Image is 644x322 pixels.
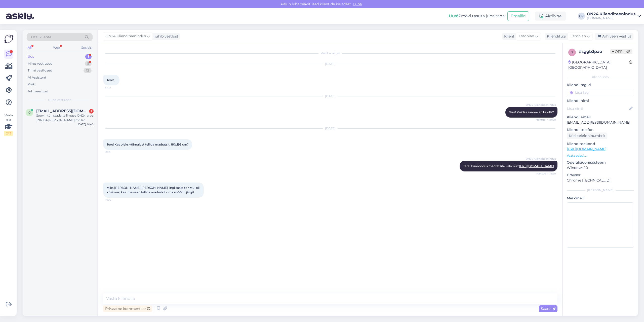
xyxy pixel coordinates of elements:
[107,142,189,146] span: Tere! Kas oleks võimalust tellida madratsit 80x195 cm?
[48,98,71,102] span: Uued vestlused
[545,34,566,39] div: Klienditugi
[105,198,124,202] span: 14:08
[568,60,629,70] div: [GEOGRAPHIC_DATA], [GEOGRAPHIC_DATA]
[85,61,92,66] div: 5
[28,111,31,114] span: g
[107,186,200,194] span: Miks [PERSON_NAME] [PERSON_NAME] lingi saatsite? Mul oli küsimus, kas ma saan tellida madratsit o...
[77,122,94,126] div: [DATE] 14:40
[567,160,634,165] p: Operatsioonisüsteem
[36,109,89,113] span: gerly.parm@gmail.com
[449,13,505,19] div: Proovi tasuta juba täna:
[28,54,34,59] div: Uus
[4,113,13,136] div: Vaata siia
[519,164,554,168] a: [URL][DOMAIN_NAME]
[571,50,573,54] span: s
[103,126,557,131] div: [DATE]
[4,34,14,44] img: Askly Logo
[567,89,634,96] input: Lisa tag
[526,103,556,107] span: ON24 Klienditeenindus
[85,54,92,59] div: 1
[535,12,566,21] div: Aktiivne
[567,120,634,125] p: [EMAIL_ADDRESS][DOMAIN_NAME]
[567,98,634,103] p: Kliendi nimi
[28,75,46,80] div: AI Assistent
[4,131,13,136] div: 2 / 3
[153,34,178,39] div: juhib vestlust
[536,172,556,175] span: Nähtud ✓ 13:20
[52,44,61,51] div: Web
[567,196,634,201] p: Märkmed
[541,306,555,311] span: Saada
[103,305,152,312] div: Privaatne kommentaar
[567,132,607,139] div: Küsi telefoninumbrit
[27,44,32,51] div: All
[80,44,93,51] div: Socials
[31,34,51,40] span: Otsi kliente
[509,110,554,114] span: Tere! Kuidas saame abiks olla?
[536,118,556,122] span: Nähtud ✓ 10:00
[567,115,634,120] p: Kliendi email
[567,172,634,178] p: Brauser
[28,89,48,94] div: Arhiveeritud
[84,68,92,73] div: 12
[519,33,534,39] span: Estonian
[567,82,634,88] p: Kliendi tag'id
[105,86,124,89] span: 22:27
[578,13,585,20] div: OK
[567,178,634,183] p: Chrome [TECHNICAL_ID]
[567,75,634,79] div: Kliendi info
[587,12,641,20] a: ON24 Klienditeenindus[DOMAIN_NAME]
[567,153,634,158] p: Vaata edasi ...
[103,51,557,56] div: Vestlus algas
[449,14,458,18] b: Uus!
[567,141,634,147] p: Klienditeekond
[610,49,632,54] span: Offline
[587,12,635,16] div: ON24 Klienditeenindus
[36,113,94,122] div: Soovin tühistada tellimuse ON24 arve 1216904 [PERSON_NAME] meilile.
[89,109,94,114] div: 2
[28,82,35,87] div: Kõik
[463,164,554,168] span: Tere! Erimõõdus madratsite valik siin:
[567,127,634,132] p: Kliendi telefon
[595,33,633,40] div: Arhiveeri vestlus
[107,78,114,82] span: Tere!
[587,16,635,20] div: [DOMAIN_NAME]
[105,33,146,39] span: ON24 Klienditeenindus
[28,61,53,66] div: Minu vestlused
[567,165,634,170] p: Windows 10
[567,147,606,151] a: [URL][DOMAIN_NAME]
[502,34,514,39] div: Klient
[105,150,124,154] span: 13:14
[28,68,52,73] div: Tiimi vestlused
[567,188,634,193] div: [PERSON_NAME]
[352,2,363,6] span: Luba
[103,62,557,66] div: [DATE]
[103,94,557,98] div: [DATE]
[507,11,529,21] button: Emailid
[567,106,628,111] input: Lisa nimi
[526,157,556,161] span: ON24 Klienditeenindus
[579,49,610,55] div: # sggb3pao
[571,33,586,39] span: Estonian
